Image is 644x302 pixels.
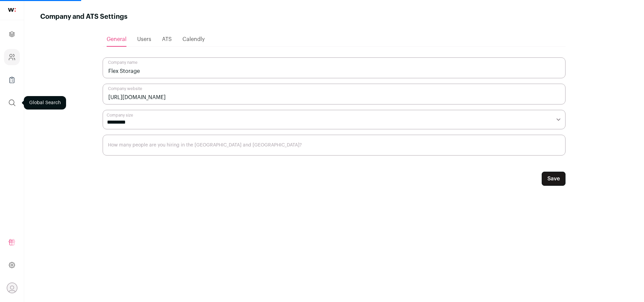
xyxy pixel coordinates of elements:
a: ATS [162,33,172,46]
img: wellfound-shorthand-0d5821cbd27db2630d0214b213865d53afaa358527fdda9d0ea32b1df1b89c2c.svg [8,8,16,12]
a: Company Lists [4,72,20,88]
a: Calendly [182,33,205,46]
span: ATS [162,37,172,42]
button: Save [542,172,566,186]
span: Calendly [182,37,205,42]
h1: Company and ATS Settings [40,12,127,21]
input: How many people are you hiring in the US and Canada? [103,135,566,156]
span: Users [137,37,151,42]
a: Projects [4,26,20,42]
div: Global Search [24,96,66,110]
span: General [107,37,126,42]
button: Open dropdown [7,283,17,293]
input: Company website [103,84,566,104]
a: Users [137,33,151,46]
input: Company name [103,57,566,78]
a: Company and ATS Settings [4,49,20,65]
